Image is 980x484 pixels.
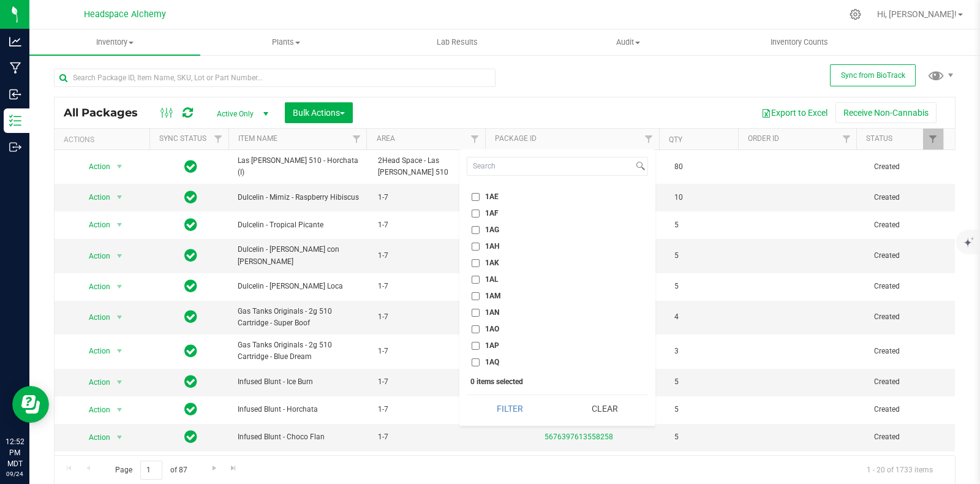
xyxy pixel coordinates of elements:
[111,374,127,391] span: select
[184,278,197,295] span: In Sync
[472,210,480,217] input: 1AF
[874,281,948,292] span: Created
[857,461,943,479] span: 1 - 20 of 1733 items
[78,374,111,391] span: Action
[674,376,740,388] span: 5
[472,358,480,366] input: 1AQ
[485,243,499,250] span: 1AH
[639,129,659,149] a: Filter
[111,248,127,265] span: select
[748,134,779,143] a: Order Id
[238,192,363,203] span: Dulcelin - Mimiz - Raspberry Hibiscus
[545,433,613,441] a: 5676397613558258
[184,401,197,418] span: In Sync
[78,248,111,265] span: Action
[467,395,553,422] button: Filter
[238,134,277,143] a: Item Name
[184,189,197,206] span: In Sync
[78,216,111,233] span: Action
[866,134,892,143] a: Status
[78,309,111,326] span: Action
[111,309,127,326] span: select
[159,134,206,143] a: Sync Status
[105,461,197,480] span: Page of 87
[238,244,363,267] span: Dulcelin - [PERSON_NAME] con [PERSON_NAME]
[472,309,480,317] input: 1AN
[184,308,197,325] span: In Sync
[9,36,21,48] inline-svg: Analytics
[6,469,24,478] p: 09/24
[485,309,499,316] span: 1AN
[485,193,499,200] span: 1AE
[64,106,150,119] span: All Packages
[111,278,127,295] span: select
[238,339,363,363] span: Gas Tanks Originals - 2g 510 Cartridge - Blue Dream
[378,250,483,262] span: 1-7
[111,158,127,175] span: select
[543,37,713,48] span: Audit
[472,243,480,251] input: 1AH
[111,342,127,360] span: select
[472,276,480,284] input: 1AL
[874,311,948,323] span: Created
[874,219,948,231] span: Created
[111,429,127,446] span: select
[78,429,111,446] span: Action
[495,134,537,143] a: Package ID
[485,292,501,300] span: 1AM
[78,158,111,175] span: Action
[184,158,197,175] span: In Sync
[485,342,499,349] span: 1AP
[378,404,483,415] span: 1-7
[238,376,363,388] span: Infused Blunt - Ice Burn
[874,161,948,173] span: Created
[372,29,543,55] a: Lab Results
[472,342,480,350] input: 1AP
[877,9,957,19] span: Hi, [PERSON_NAME]!
[874,192,948,203] span: Created
[378,431,483,443] span: 1-7
[378,219,483,231] span: 1-7
[378,192,483,203] span: 1-7
[111,216,127,233] span: select
[835,102,937,123] button: Receive Non-Cannabis
[467,157,633,175] input: Search
[346,129,366,149] a: Filter
[225,461,243,477] a: Go to the last page
[201,37,371,48] span: Plants
[923,129,943,149] a: Filter
[208,129,228,149] a: Filter
[543,29,714,55] a: Audit
[378,346,483,357] span: 1-7
[78,401,111,418] span: Action
[485,325,499,333] span: 1AO
[830,64,916,86] button: Sync from BioTrack
[836,129,856,149] a: Filter
[54,69,496,87] input: Search Package ID, Item Name, SKU, Lot or Part Number...
[9,88,21,100] inline-svg: Inbound
[472,226,480,234] input: 1AG
[485,358,499,366] span: 1AQ
[9,115,21,127] inline-svg: Inventory
[674,311,740,323] span: 4
[377,134,395,143] a: Area
[9,62,21,74] inline-svg: Manufacturing
[184,428,197,445] span: In Sync
[848,9,863,20] div: Manage settings
[470,377,644,386] div: 0 items selected
[874,250,948,262] span: Created
[674,219,740,231] span: 5
[238,155,363,178] span: Las [PERSON_NAME] 510 - Horchata (I)
[420,37,494,48] span: Lab Results
[184,373,197,390] span: In Sync
[674,431,740,443] span: 5
[78,342,111,360] span: Action
[485,226,499,233] span: 1AG
[465,129,485,149] a: Filter
[293,108,345,118] span: Bulk Actions
[78,278,111,295] span: Action
[472,193,480,201] input: 1AE
[285,102,353,123] button: Bulk Actions
[753,102,835,123] button: Export to Excel
[378,281,483,292] span: 1-7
